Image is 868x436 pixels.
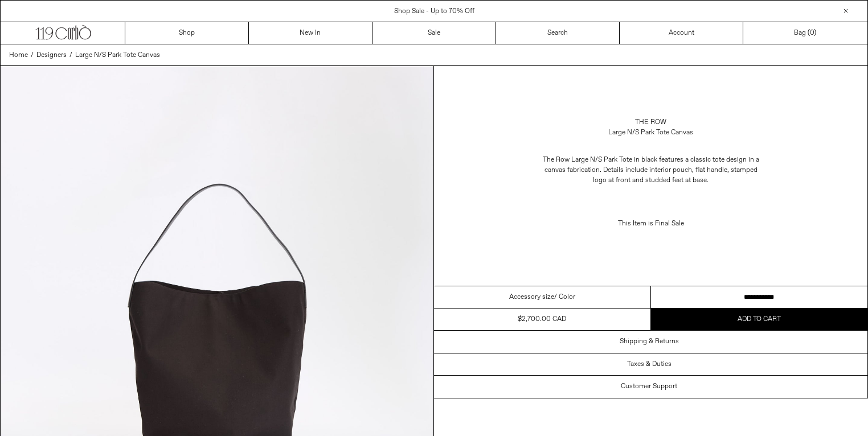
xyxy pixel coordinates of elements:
span: Accessory size [509,292,554,302]
a: Search [496,22,620,44]
h3: Taxes & Duties [627,360,672,368]
span: Add to cart [738,315,781,324]
span: Large N/S Park Tote Canvas [75,51,160,60]
a: Designers [36,50,67,60]
a: Account [620,22,743,44]
span: / [31,50,34,60]
a: Shop Sale - Up to 70% Off [394,7,474,16]
button: Add to cart [651,309,868,330]
a: The Row [635,117,666,127]
a: Bag () [743,22,867,44]
span: The Row Large N/S Park Tote in black features a classic tote design in a canvas fabrication. Deta... [543,155,759,185]
span: Designers [36,51,67,60]
div: $2,700.00 CAD [518,314,566,324]
h3: Shipping & Returns [620,338,679,345]
a: New In [249,22,372,44]
span: / [69,50,72,60]
a: Home [9,50,28,60]
span: ) [810,28,816,38]
span: This Item is Final Sale [618,219,684,228]
a: Large N/S Park Tote Canvas [75,50,160,60]
span: / Color [554,292,575,302]
a: Sale [372,22,496,44]
span: Home [9,51,28,60]
h3: Customer Support [621,382,677,390]
span: 0 [810,28,814,38]
a: Shop [125,22,249,44]
div: Large N/S Park Tote Canvas [608,127,693,138]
